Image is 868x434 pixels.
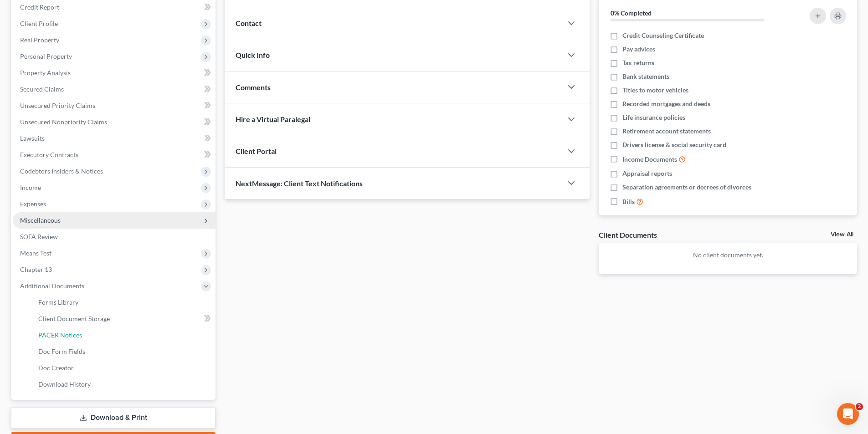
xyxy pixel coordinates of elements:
[622,72,669,81] span: Bank statements
[13,65,216,81] a: Property Analysis
[13,97,216,114] a: Unsecured Priority Claims
[856,403,863,410] span: 2
[622,113,685,122] span: Life insurance policies
[20,52,72,60] span: Personal Property
[31,311,216,327] a: Client Document Storage
[13,130,216,147] a: Lawsuits
[13,114,216,130] a: Unsecured Nonpriority Claims
[38,315,110,322] span: Client Document Storage
[20,249,51,257] span: Means Test
[20,69,71,77] span: Property Analysis
[622,140,726,149] span: Drivers license & social security card
[20,233,58,240] span: SOFA Review
[236,83,271,92] span: Comments
[236,147,277,155] span: Client Portal
[11,407,216,429] a: Download & Print
[622,86,688,95] span: Titles to motor vehicles
[236,51,270,59] span: Quick Info
[20,167,103,175] span: Codebtors Insiders & Notices
[622,169,672,178] span: Appraisal reports
[20,3,59,11] span: Credit Report
[20,282,84,290] span: Additional Documents
[20,134,45,142] span: Lawsuits
[31,360,216,376] a: Doc Creator
[20,184,41,191] span: Income
[236,19,262,27] span: Contact
[31,327,216,343] a: PACER Notices
[20,118,107,126] span: Unsecured Nonpriority Claims
[13,147,216,163] a: Executory Contracts
[599,230,657,240] div: Client Documents
[611,9,652,17] strong: 0% Completed
[13,229,216,245] a: SOFA Review
[622,99,710,108] span: Recorded mortgages and deeds
[31,294,216,311] a: Forms Library
[38,331,82,339] span: PACER Notices
[606,250,850,260] p: No client documents yet.
[20,216,61,224] span: Miscellaneous
[20,36,59,44] span: Real Property
[38,347,85,355] span: Doc Form Fields
[20,200,46,208] span: Expenses
[622,31,704,40] span: Credit Counseling Certificate
[236,115,310,123] span: Hire a Virtual Paralegal
[622,45,655,54] span: Pay advices
[20,151,78,158] span: Executory Contracts
[38,364,74,372] span: Doc Creator
[38,298,78,306] span: Forms Library
[622,58,654,67] span: Tax returns
[622,155,677,164] span: Income Documents
[20,102,95,109] span: Unsecured Priority Claims
[31,376,216,393] a: Download History
[837,403,859,425] iframe: Intercom live chat
[13,81,216,97] a: Secured Claims
[38,380,91,388] span: Download History
[831,231,853,238] a: View All
[20,266,52,273] span: Chapter 13
[236,179,363,188] span: NextMessage: Client Text Notifications
[622,197,635,206] span: Bills
[31,343,216,360] a: Doc Form Fields
[20,85,64,93] span: Secured Claims
[622,183,751,192] span: Separation agreements or decrees of divorces
[20,20,58,27] span: Client Profile
[622,127,711,136] span: Retirement account statements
